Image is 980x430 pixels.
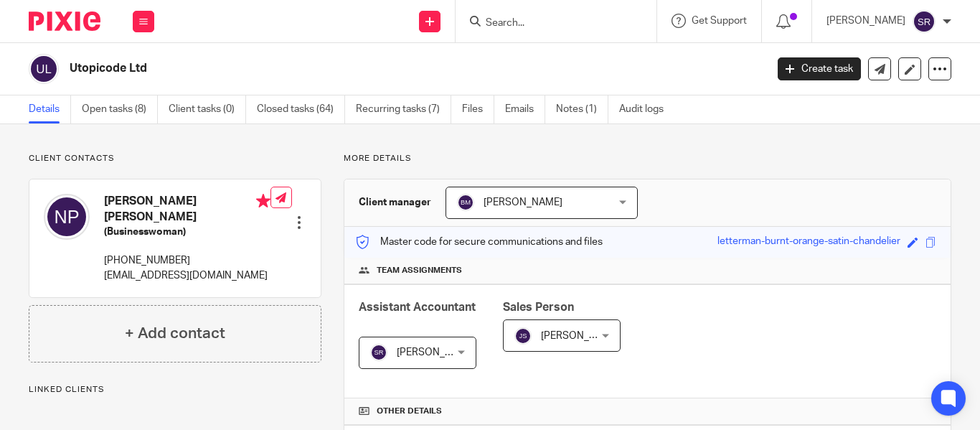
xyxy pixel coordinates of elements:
[359,195,431,210] h3: Client manager
[44,194,90,240] img: svg%3E
[556,95,608,123] a: Notes (1)
[104,253,270,268] p: [PHONE_NUMBER]
[359,302,476,313] span: Assistant Accountant
[484,17,613,30] input: Search
[370,344,387,361] img: svg%3E
[29,54,59,84] img: svg%3E
[397,347,476,357] span: [PERSON_NAME]
[29,11,100,31] img: Pixie
[355,235,603,249] p: Master code for secure communications and files
[70,61,619,76] h2: Utopicode Ltd
[826,14,905,28] p: [PERSON_NAME]
[692,16,747,26] span: Get Support
[514,327,532,345] img: svg%3E
[377,265,462,276] span: Team assignments
[104,194,270,225] h4: [PERSON_NAME] [PERSON_NAME]
[256,194,270,208] i: Primary
[377,406,442,417] span: Other details
[913,10,936,33] img: svg%3E
[29,384,321,396] p: Linked clients
[457,194,474,211] img: svg%3E
[29,153,321,164] p: Client contacts
[344,153,951,164] p: More details
[169,95,246,123] a: Client tasks (0)
[717,234,900,251] div: letterman-burnt-orange-satin-chandelier
[503,302,574,313] span: Sales Person
[541,331,620,341] span: [PERSON_NAME]
[257,95,345,123] a: Closed tasks (64)
[104,268,270,283] p: [EMAIL_ADDRESS][DOMAIN_NAME]
[29,95,71,123] a: Details
[82,95,158,123] a: Open tasks (8)
[104,225,270,239] h5: (Businesswoman)
[778,57,861,80] a: Create task
[619,95,674,123] a: Audit logs
[125,322,225,345] h4: + Add contact
[356,95,451,123] a: Recurring tasks (7)
[462,95,494,123] a: Files
[505,95,545,123] a: Emails
[484,197,562,207] span: [PERSON_NAME]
